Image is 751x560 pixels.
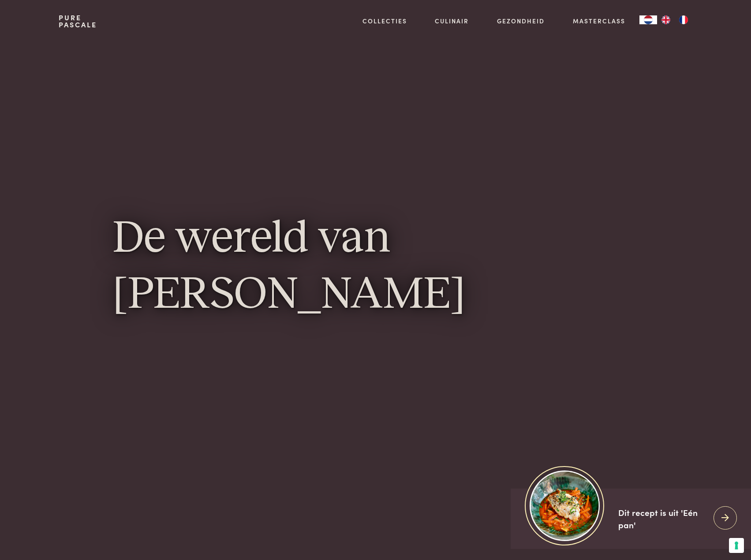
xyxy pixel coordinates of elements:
img: https://admin.purepascale.com/wp-content/uploads/2025/08/home_recept_link.jpg [530,470,600,541]
a: EN [657,15,675,24]
button: Uw voorkeuren voor toestemming voor trackingtechnologieën [729,538,744,553]
div: Dit recept is uit 'Eén pan' [618,506,706,531]
div: Language [639,15,657,24]
a: NL [639,15,657,24]
a: Gezondheid [497,16,545,26]
a: PurePascale [59,14,97,28]
ul: Language list [657,15,692,24]
a: https://admin.purepascale.com/wp-content/uploads/2025/08/home_recept_link.jpg Dit recept is uit '... [511,489,751,549]
a: FR [675,15,692,24]
a: Culinair [435,16,469,26]
a: Masterclass [573,16,625,26]
aside: Language selected: Nederlands [639,15,692,24]
a: Collecties [362,16,407,26]
h1: De wereld van [PERSON_NAME] [113,211,639,324]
